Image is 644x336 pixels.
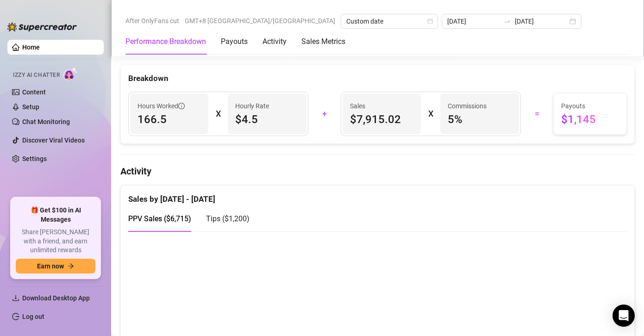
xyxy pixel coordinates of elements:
input: Start date [447,16,500,26]
div: X [428,106,433,121]
a: Content [22,88,46,96]
span: PPV Sales ( $6,715 ) [128,214,191,223]
a: Log out [22,313,44,320]
span: Tips ( $1,200 ) [206,214,250,223]
span: Izzy AI Chatter [13,71,60,80]
span: Earn now [37,262,64,270]
span: $7,915.02 [350,112,413,127]
div: + [314,106,335,121]
a: Setup [22,103,39,111]
span: $4.5 [235,112,299,127]
span: Custom date [346,14,432,28]
span: 🎁 Get $100 in AI Messages [16,206,95,224]
span: info-circle [178,103,185,109]
div: Sales by [DATE] - [DATE] [128,186,627,205]
a: Chat Monitoring [22,118,70,125]
span: swap-right [504,18,511,25]
a: Discover Viral Videos [22,137,85,144]
span: Hours Worked [138,101,185,111]
span: 166.5 [138,112,201,127]
div: Activity [263,36,287,47]
div: Open Intercom Messenger [613,305,635,327]
input: End date [515,16,568,26]
div: = [526,106,548,121]
span: 5 % [448,112,511,127]
button: Earn nowarrow-right [16,259,95,274]
span: Sales [350,101,413,111]
div: Breakdown [128,72,627,85]
span: GMT+8 [GEOGRAPHIC_DATA]/[GEOGRAPHIC_DATA] [185,14,335,28]
a: Settings [22,155,47,162]
article: Hourly Rate [235,101,269,111]
article: Commissions [448,101,487,111]
span: calendar [427,19,433,24]
span: arrow-right [68,263,74,269]
div: Sales Metrics [301,36,345,47]
img: AI Chatter [63,67,78,81]
h4: Activity [120,165,635,178]
span: $1,145 [561,112,619,127]
div: Payouts [221,36,248,47]
div: X [216,106,220,121]
span: Download Desktop App [22,294,90,302]
img: logo-BBDzfeDw.svg [7,22,77,31]
span: Share [PERSON_NAME] with a friend, and earn unlimited rewards [16,228,95,255]
div: Performance Breakdown [125,36,206,47]
span: After OnlyFans cut [125,14,179,28]
span: to [504,18,511,25]
span: download [12,294,19,302]
a: Home [22,44,40,51]
span: Payouts [561,101,619,111]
